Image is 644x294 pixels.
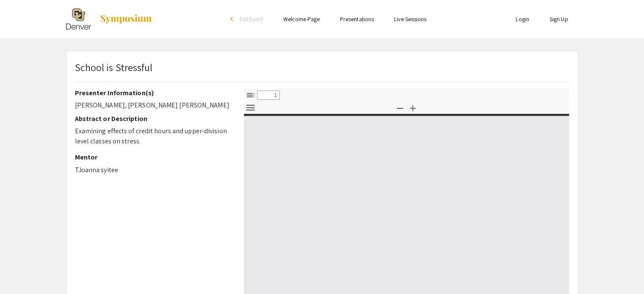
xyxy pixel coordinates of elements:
[243,102,258,114] button: Tools
[75,89,231,97] h2: Presenter Information(s)
[340,15,374,23] a: Presentations
[283,15,320,23] a: Welcome Page
[393,102,407,114] button: Zoom Out
[240,15,263,23] span: Exit Event
[100,14,152,24] img: Symposium by ForagerOne
[75,115,231,123] h2: Abstract or Description
[66,8,91,30] img: The 2025 Research and Creative Activities Symposium (RaCAS)
[550,15,568,23] a: Sign Up
[75,126,231,146] p: Examining effects of credit hours and upper-division level classes on stress.
[406,102,420,114] button: Zoom In
[66,8,152,30] a: The 2025 Research and Creative Activities Symposium (RaCAS)
[257,91,280,100] input: Page
[75,60,153,75] p: School is Stressful
[6,256,36,288] iframe: Chat
[230,16,235,22] div: arrow_back_ios
[394,15,426,23] a: Live Sessions
[75,165,231,175] p: TJoanna syitee
[75,153,231,161] h2: Mentor
[75,100,231,110] p: [PERSON_NAME], [PERSON_NAME] [PERSON_NAME]
[516,15,529,23] a: Login
[243,89,258,101] button: Toggle Sidebar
